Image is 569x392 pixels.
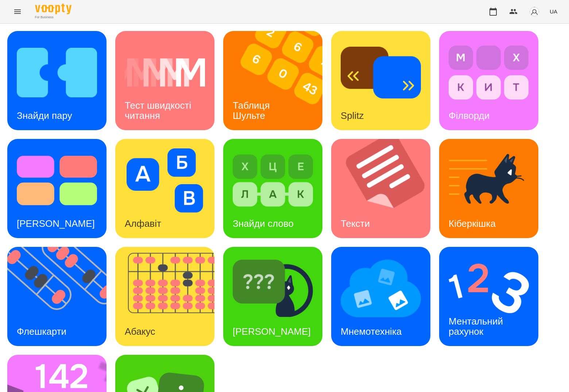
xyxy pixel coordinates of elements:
[115,139,214,238] a: АлфавітАлфавіт
[449,218,496,229] h3: Кіберкішка
[125,218,161,229] h3: Алфавіт
[341,326,402,337] h3: Мнемотехніка
[233,100,272,121] h3: Таблиця Шульте
[331,139,430,238] a: ТекстиТексти
[125,100,194,121] h3: Тест швидкості читання
[35,15,71,20] span: For Business
[125,40,205,105] img: Тест швидкості читання
[223,31,332,130] img: Таблиця Шульте
[341,110,364,121] h3: Splitz
[7,247,107,346] a: ФлешкартиФлешкарти
[233,148,313,213] img: Знайди слово
[331,139,440,238] img: Тексти
[449,256,529,321] img: Ментальний рахунок
[115,247,214,346] a: АбакусАбакус
[7,139,107,238] a: Тест Струпа[PERSON_NAME]
[449,110,489,121] h3: Філворди
[341,256,421,321] img: Мнемотехніка
[17,110,72,121] h3: Знайди пару
[115,247,224,346] img: Абакус
[7,31,107,130] a: Знайди паруЗнайди пару
[529,7,539,17] img: avatar_s.png
[223,247,322,346] a: Знайди Кіберкішку[PERSON_NAME]
[550,8,557,15] span: UA
[331,31,430,130] a: SplitzSplitz
[17,40,97,105] img: Знайди пару
[7,247,116,346] img: Флешкарти
[233,326,311,337] h3: [PERSON_NAME]
[115,31,214,130] a: Тест швидкості читанняТест швидкості читання
[17,148,97,213] img: Тест Струпа
[223,139,322,238] a: Знайди словоЗнайди слово
[17,218,95,229] h3: [PERSON_NAME]
[439,139,538,238] a: КіберкішкаКіберкішка
[341,218,370,229] h3: Тексти
[341,40,421,105] img: Splitz
[449,148,529,213] img: Кіберкішка
[439,31,538,130] a: ФілвордиФілворди
[35,4,71,14] img: Voopty Logo
[439,247,538,346] a: Ментальний рахунокМентальний рахунок
[233,218,294,229] h3: Знайди слово
[547,5,560,18] button: UA
[223,31,322,130] a: Таблиця ШультеТаблиця Шульте
[331,247,430,346] a: МнемотехнікаМнемотехніка
[17,326,66,337] h3: Флешкарти
[9,3,26,20] button: Menu
[125,326,155,337] h3: Абакус
[125,148,205,213] img: Алфавіт
[233,256,313,321] img: Знайди Кіберкішку
[449,40,529,105] img: Філворди
[449,316,506,337] h3: Ментальний рахунок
